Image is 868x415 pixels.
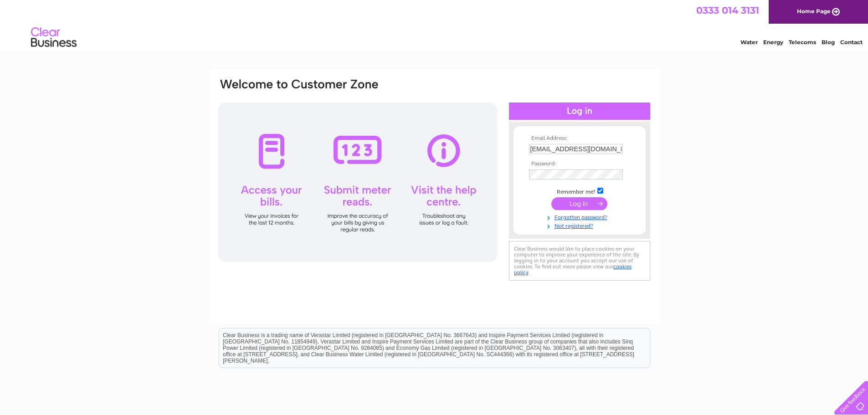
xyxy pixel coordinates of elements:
[740,39,758,46] a: Water
[527,135,632,142] th: Email Address:
[822,39,835,46] a: Blog
[551,197,607,210] input: Submit
[31,24,77,51] img: logo.png
[509,241,650,281] div: Clear Business would like to place cookies on your computer to improve your experience of the sit...
[789,39,816,46] a: Telecoms
[527,186,632,195] td: Remember me?
[763,39,783,46] a: Energy
[514,263,632,276] a: cookies policy
[840,39,863,46] a: Contact
[529,221,632,230] a: Not registered?
[529,212,632,221] a: Forgotten password?
[527,161,632,167] th: Password:
[696,5,759,16] a: 0333 014 3131
[219,5,650,44] div: Clear Business is a trading name of Verastar Limited (registered in [GEOGRAPHIC_DATA] No. 3667643...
